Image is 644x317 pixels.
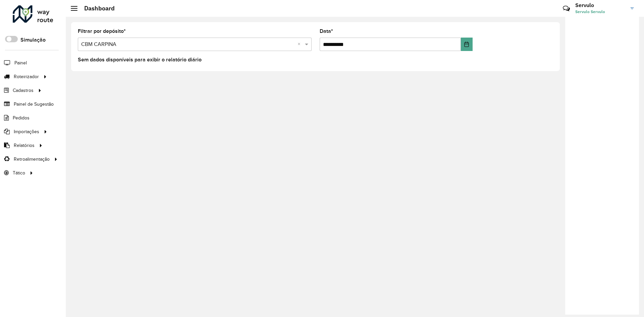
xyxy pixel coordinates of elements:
[461,38,473,51] button: Choose Date
[575,2,626,8] h3: Servulo
[13,87,34,94] span: Cadastros
[575,9,626,15] span: Servulo Servulo
[14,59,27,66] span: Painel
[14,142,35,149] span: Relatórios
[13,114,30,121] span: Pedidos
[20,36,46,44] label: Simulação
[14,101,54,108] span: Painel de Sugestão
[77,5,115,12] h2: Dashboard
[14,128,39,135] span: Importações
[78,56,202,64] label: Sem dados disponíveis para exibir o relatório diário
[14,156,50,163] span: Retroalimentação
[559,1,574,16] a: Contato Rápido
[14,73,39,80] span: Roteirizador
[78,27,126,35] label: Filtrar por depósito
[320,27,333,35] label: Data
[13,169,25,176] span: Tático
[298,40,303,48] span: Clear all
